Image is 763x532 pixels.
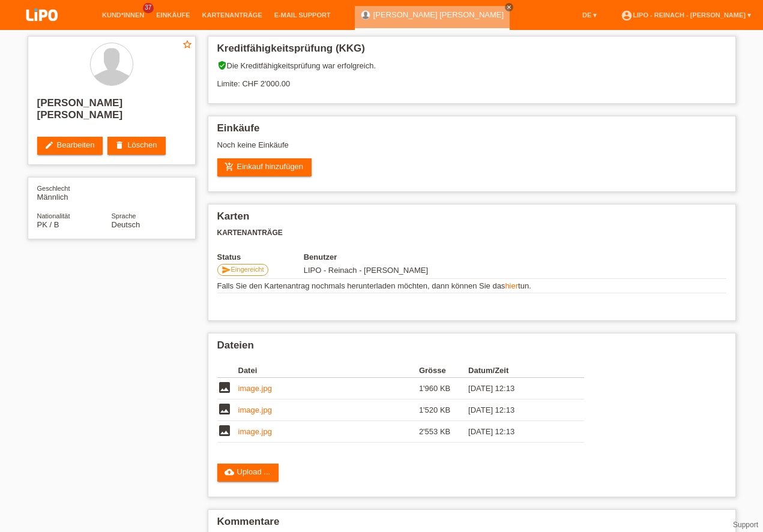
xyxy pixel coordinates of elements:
[304,253,507,262] th: Benutzer
[37,97,186,127] h2: [PERSON_NAME] [PERSON_NAME]
[37,220,59,229] span: Pakistan / B / 09.07.2015
[468,399,567,421] td: [DATE] 12:13
[217,380,232,395] i: image
[576,11,603,19] a: DE ▾
[217,279,726,293] td: Falls Sie den Kartenantrag nochmals herunterladen möchten, dann können Sie das tun.
[182,39,193,52] a: star_border
[217,211,726,229] h2: Karten
[468,421,567,443] td: [DATE] 12:13
[268,11,337,19] a: E-Mail Support
[150,11,196,19] a: Einkäufe
[505,281,518,290] a: hier
[143,3,154,13] span: 37
[112,212,136,220] span: Sprache
[96,11,150,19] a: Kund*innen
[615,11,757,19] a: account_circleLIPO - Reinach - [PERSON_NAME] ▾
[217,464,279,482] a: cloud_uploadUpload ...
[217,229,726,238] h3: Kartenanträge
[304,266,428,275] span: 20.09.2025
[373,10,504,19] a: [PERSON_NAME] [PERSON_NAME]
[37,185,70,192] span: Geschlecht
[115,140,124,150] i: delete
[733,521,758,529] a: Support
[217,423,232,438] i: image
[419,399,468,421] td: 1'520 KB
[419,421,468,443] td: 2'553 KB
[468,378,567,399] td: [DATE] 12:13
[217,339,726,357] h2: Dateien
[196,11,268,19] a: Kartenanträge
[217,158,312,176] a: add_shopping_cartEinkauf hinzufügen
[217,402,232,416] i: image
[222,265,231,275] i: send
[238,363,419,378] th: Datei
[621,10,633,22] i: account_circle
[12,25,72,34] a: LIPO pay
[37,212,70,220] span: Nationalität
[505,3,513,11] a: close
[238,405,272,414] a: image.jpg
[231,266,264,273] span: Eingereicht
[506,4,512,10] i: close
[217,140,726,158] div: Noch keine Einkäufe
[238,427,272,436] a: image.jpg
[217,43,726,61] h2: Kreditfähigkeitsprüfung (KKG)
[217,253,304,262] th: Status
[217,61,227,70] i: verified_user
[419,378,468,399] td: 1'960 KB
[37,137,103,155] a: editBearbeiten
[419,363,468,378] th: Grösse
[468,363,567,378] th: Datum/Zeit
[107,137,165,155] a: deleteLöschen
[225,162,234,172] i: add_shopping_cart
[238,384,272,393] a: image.jpg
[112,220,140,229] span: Deutsch
[217,61,726,97] div: Die Kreditfähigkeitsprüfung war erfolgreich. Limite: CHF 2'000.00
[225,467,234,477] i: cloud_upload
[44,140,54,150] i: edit
[37,184,112,202] div: Männlich
[217,122,726,140] h2: Einkäufe
[182,39,193,50] i: star_border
